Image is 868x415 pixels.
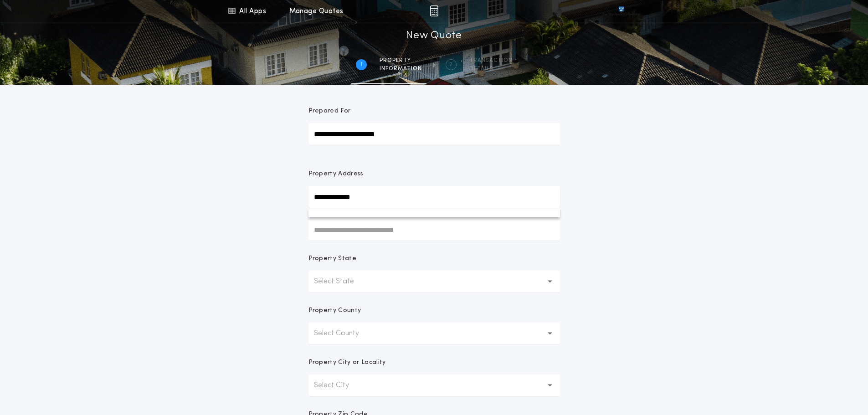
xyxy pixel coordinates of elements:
button: Select State [308,271,560,292]
p: Select City [314,380,364,391]
p: Property State [308,254,356,263]
button: Select City [308,374,560,396]
span: details [469,65,513,72]
p: Select County [314,328,374,339]
img: img [430,5,438,16]
h2: 2 [449,61,452,68]
h2: 1 [360,61,362,68]
img: vs-icon [602,6,640,15]
span: Transaction [469,57,513,64]
p: Select State [314,276,369,287]
input: Prepared For [308,123,560,145]
button: Select County [308,323,560,344]
p: Property City or Locality [308,358,386,367]
p: Prepared For [308,107,351,116]
p: Property Address [308,169,560,179]
span: Property [380,57,422,64]
p: Property County [308,306,361,315]
h1: New Quote [406,29,462,43]
span: information [380,65,422,72]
